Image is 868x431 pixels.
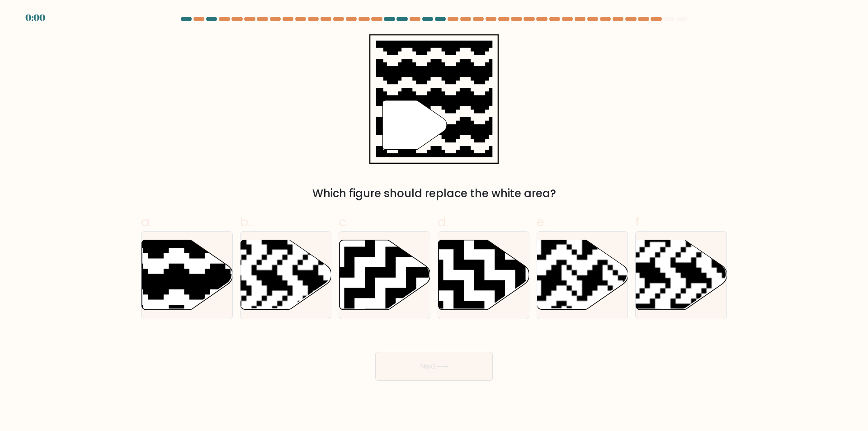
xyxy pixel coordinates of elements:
[537,213,547,231] span: e.
[339,213,349,231] span: c.
[635,213,642,231] span: f.
[438,213,448,231] span: d.
[146,185,722,202] div: Which figure should replace the white area?
[375,352,493,381] button: Next
[382,100,447,150] g: "
[25,11,45,24] div: 0:00
[240,213,251,231] span: b.
[141,213,152,231] span: a.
